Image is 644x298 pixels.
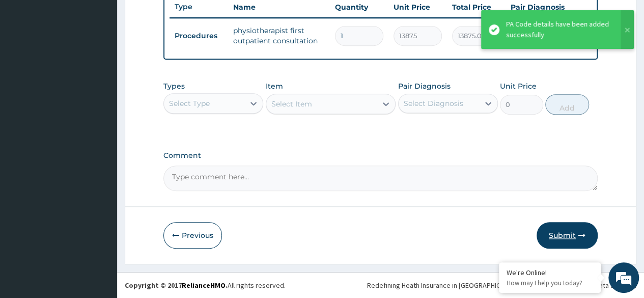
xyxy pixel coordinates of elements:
label: Pair Diagnosis [398,81,451,91]
strong: Copyright © 2017 . [125,281,228,290]
img: d_794563401_company_1708531726252_794563401 [19,51,41,76]
div: PA Code details have been added successfully [506,19,611,40]
button: Submit [537,222,598,249]
p: How may I help you today? [507,279,593,287]
label: Item [266,81,283,91]
div: We're Online! [507,268,593,277]
a: RelianceHMO [182,281,226,290]
textarea: Type your message and hit 'Enter' [5,194,194,229]
div: Redefining Heath Insurance in [GEOGRAPHIC_DATA] using Telemedicine and Data Science! [367,280,636,290]
label: Unit Price [500,81,537,91]
td: Procedures [170,26,228,45]
label: Types [163,82,185,91]
div: Chat with us now [53,57,171,70]
button: Previous [163,222,222,249]
label: Comment [163,151,598,160]
div: Minimize live chat window [167,5,191,30]
button: Add [545,94,589,115]
div: Select Diagnosis [404,98,463,109]
td: physiotherapist first outpatient consultation [228,20,330,51]
span: We're online! [59,86,141,189]
div: Select Type [169,98,210,109]
footer: All rights reserved. [117,272,644,298]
